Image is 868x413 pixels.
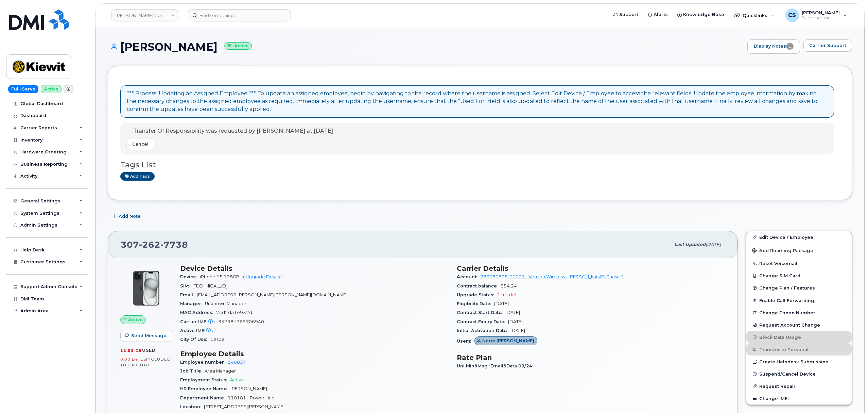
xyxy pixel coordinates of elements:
[746,392,852,404] button: Change IMEI
[457,338,474,344] span: Users
[497,292,518,297] span: 1 mth left
[746,282,852,294] button: Change Plan / Features
[228,360,246,365] a: 346837
[746,243,852,257] button: Add Roaming Package
[180,360,228,365] span: Employee number
[131,332,167,339] span: Send Message
[180,377,230,382] span: Employment Status
[746,356,852,368] a: Create Helpdesk Submission
[457,319,508,324] span: Contract Expiry Date
[180,283,192,288] span: SIM
[508,319,523,324] span: [DATE]
[230,386,267,391] span: [PERSON_NAME]
[218,319,264,324] span: 357981369706940
[230,377,244,382] span: Active
[180,368,205,374] span: Job Title
[706,242,721,247] span: [DATE]
[809,42,846,49] span: Carrier Support
[180,301,205,306] span: Manager
[457,274,480,279] span: Account
[482,337,534,344] span: Norm.[PERSON_NAME]
[746,307,852,319] button: Change Phone Number
[121,239,188,250] span: 307
[180,264,449,272] h3: Device Details
[180,319,218,324] span: Carrier IMEI
[746,380,852,392] button: Request Repair
[505,310,520,315] span: [DATE]
[120,357,146,362] span: 0.00 Bytes
[746,319,852,331] button: Request Account Change
[205,301,246,306] span: Unknown Manager
[200,274,240,279] span: iPhone 15 128GB
[457,264,725,272] h3: Carrier Details
[180,386,230,391] span: HR Employee Name
[457,353,725,362] h3: Rate Plan
[180,404,204,409] span: Location
[674,242,706,247] span: Last updated
[139,239,160,250] span: 262
[786,43,794,50] span: 1
[457,301,494,306] span: Eligibility Date
[120,330,172,342] button: Send Message
[180,274,200,279] span: Device
[457,283,501,288] span: Contract balance
[746,331,852,343] button: Block Data Usage
[180,292,197,297] span: Email
[216,328,221,333] span: —
[210,337,226,342] span: Casper
[746,257,852,269] button: Reset Voicemail
[142,348,156,353] span: used
[126,268,167,309] img: iPhone_15_Black.png
[746,294,852,307] button: Enable Call Forwarding
[126,138,154,150] button: Cancel
[132,141,149,147] span: Cancel
[746,269,852,282] button: Change SIM Card
[205,368,236,374] span: Area Manager
[746,343,852,356] button: Transfer to Personal
[501,283,517,288] span: $54.24
[108,41,744,53] h1: [PERSON_NAME]
[180,310,216,315] span: MAC Address
[242,274,282,279] a: + Upgrade Device
[746,368,852,380] button: Suspend/Cancel Device
[120,172,155,181] a: Add tags
[510,328,525,333] span: [DATE]
[133,128,333,134] span: Transfer Of Responsibility was requested by [PERSON_NAME] at [DATE]
[474,338,537,344] a: Norm.[PERSON_NAME]
[759,285,815,291] span: Change Plan / Features
[128,316,143,323] span: Active
[180,337,210,342] span: City Of Use
[224,42,252,50] small: Active
[746,231,852,243] a: Edit Device / Employee
[457,328,510,333] span: Initial Activation Date
[457,292,497,297] span: Upgrade Status
[803,39,852,52] button: Carrier Support
[127,90,828,113] div: *** Process: Updating an Assigned Employee *** To update an assigned employee, begin by navigatin...
[192,283,227,288] span: [TECHNICAL_ID]
[747,39,800,54] a: Display Notes1
[457,363,536,368] span: Unl Min&Msg+Email&Data 09/24
[160,239,188,250] span: 7738
[480,274,624,279] a: 786080835-00001 - Verizon Wireless - [PERSON_NAME] Phase 2
[180,395,228,400] span: Department Name
[108,210,146,222] button: Add Note
[120,161,839,169] h3: Tags List
[494,301,509,306] span: [DATE]
[119,213,141,219] span: Add Note
[204,404,284,409] span: [STREET_ADDRESS][PERSON_NAME]
[216,310,252,315] span: 7cd2da1e932d
[759,371,816,377] span: Suspend/Cancel Device
[197,292,347,297] span: [EMAIL_ADDRESS][PERSON_NAME][PERSON_NAME][DOMAIN_NAME]
[180,328,216,333] span: Active IMEI
[180,350,449,358] h3: Employee Details
[838,383,863,408] iframe: Messenger Launcher
[457,310,505,315] span: Contract Start Date
[228,395,275,400] span: 110181 - Power Hub
[759,298,814,303] span: Enable Call Forwarding
[120,348,142,353] span: 12.53 GB
[752,248,813,254] span: Add Roaming Package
